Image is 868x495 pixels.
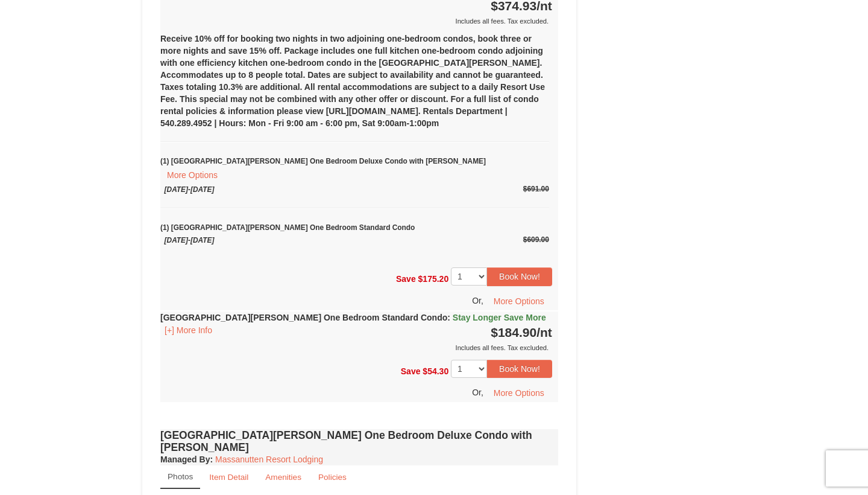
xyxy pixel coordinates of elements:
span: [DATE]-[DATE] [165,236,215,244]
span: Or, [472,295,483,305]
small: Amenities [265,473,301,482]
span: [DATE]-[DATE] [165,185,215,194]
button: Book Now! [487,360,552,378]
span: $691.00 [523,185,549,193]
a: Item Detail [201,465,256,489]
span: Stay Longer Save More [453,313,546,322]
button: More Options [160,167,224,183]
a: Amenities [257,465,309,489]
button: More Options [486,292,552,310]
span: /nt [536,325,552,339]
strong: [GEOGRAPHIC_DATA][PERSON_NAME] One Bedroom Standard Condo [160,313,546,322]
a: Policies [310,465,354,489]
small: Photos [168,472,193,481]
span: $184.90 [491,325,536,339]
small: Policies [318,473,347,482]
span: Save [401,366,421,375]
div: Includes all fees. Tax excluded. [160,15,552,27]
span: Managed By [160,455,210,464]
a: Massanutten Resort Lodging [215,455,323,464]
button: Book Now! [487,267,552,286]
div: Receive 10% off for booking two nights in two adjoining one-bedroom condos, book three or more ni... [160,27,558,261]
span: : [447,313,450,322]
span: Save [396,274,416,284]
button: [+] More Info [160,324,216,337]
span: $175.20 [418,274,449,284]
small: Item Detail [209,473,248,482]
span: $54.30 [423,366,448,375]
span: Or, [472,388,483,397]
span: $609.00 [523,235,549,244]
h4: [GEOGRAPHIC_DATA][PERSON_NAME] One Bedroom Deluxe Condo with [PERSON_NAME] [160,429,558,453]
small: (1) [GEOGRAPHIC_DATA][PERSON_NAME] One Bedroom Standard Condo [160,208,549,244]
strong: : [160,455,213,464]
a: Photos [160,465,200,489]
button: More Options [486,384,552,402]
small: (1) [GEOGRAPHIC_DATA][PERSON_NAME] One Bedroom Deluxe Condo with [PERSON_NAME] [160,141,549,194]
div: Includes all fees. Tax excluded. [160,342,552,354]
